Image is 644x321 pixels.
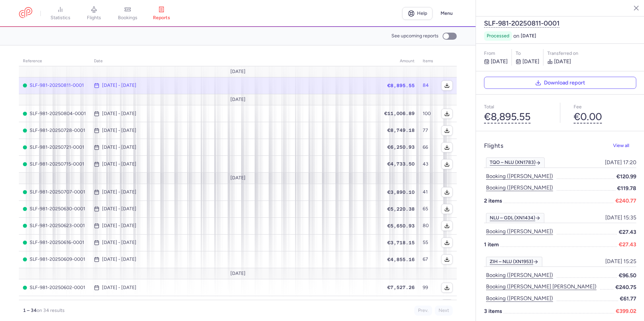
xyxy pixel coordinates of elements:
[19,7,32,20] a: CitizenPlane red outlined logo
[102,83,136,88] time: [DATE] - [DATE]
[605,215,636,221] span: [DATE] 15:35
[605,258,636,264] span: [DATE] 15:25
[391,33,439,39] span: See upcoming reports
[102,223,136,228] time: [DATE] - [DATE]
[419,201,437,217] td: 65
[486,157,545,168] a: TQO – NLU (XN1783)
[419,251,437,268] td: 67
[230,271,246,276] span: [DATE]
[484,271,555,280] button: Booking ([PERSON_NAME])
[387,240,415,245] span: €3,718.15
[102,145,136,150] time: [DATE] - [DATE]
[77,6,111,21] a: flights
[486,213,544,223] a: NLU – GDL (XN1434)
[484,294,555,303] button: Booking ([PERSON_NAME])
[419,279,437,296] td: 99
[144,6,178,21] a: reports
[37,308,65,313] span: on 34 results
[387,128,415,133] span: €8,749.18
[118,15,137,21] span: bookings
[417,11,427,16] span: Help
[484,307,636,315] p: 3 items
[51,15,70,21] span: statistics
[484,49,508,58] p: From
[484,77,636,89] button: Download report
[437,7,457,20] button: Menu
[43,6,77,21] a: statistics
[387,144,415,150] span: €6,250.93
[616,307,636,315] span: €399.02
[486,257,542,267] a: ZIH – NLU (XN1953)
[387,161,415,167] span: €4,733.50
[419,234,437,251] td: 55
[23,206,86,212] span: SLF-981-20250630-0001
[484,282,599,291] button: Booking ([PERSON_NAME] [PERSON_NAME])
[619,271,636,280] span: €96.50
[615,283,636,291] span: €240.75
[102,111,136,116] time: [DATE] - [DATE]
[613,143,629,148] span: View all
[419,156,437,173] td: 43
[419,105,437,122] td: 100
[435,306,453,316] button: Next
[606,139,636,152] button: View all
[484,31,536,41] div: on
[102,206,136,212] time: [DATE] - [DATE]
[384,111,415,116] span: €11,006.89
[402,7,432,20] a: Help
[387,285,415,290] span: €7,527.26
[23,223,86,228] span: SLF-981-20250623-0001
[387,189,415,195] span: €3,890.10
[102,240,136,245] time: [DATE] - [DATE]
[23,240,86,245] span: SLF-981-20250616-0001
[617,184,636,192] span: €119.78
[380,56,419,66] th: amount
[102,189,136,195] time: [DATE] - [DATE]
[484,183,555,192] button: Booking ([PERSON_NAME])
[387,83,415,88] span: €8,895.55
[619,228,636,236] span: €27.43
[102,285,136,290] time: [DATE] - [DATE]
[387,257,415,262] span: €4,855.16
[484,142,503,150] h4: Flights
[153,15,170,21] span: reports
[111,6,144,21] a: bookings
[23,83,86,88] span: SLF-981-20250811-0001
[23,257,86,262] span: SLF-981-20250609-0001
[23,189,86,195] span: SLF-981-20250707-0001
[419,56,437,66] th: items
[23,145,86,150] span: SLF-981-20250721-0001
[419,139,437,156] td: 66
[484,227,555,236] button: Booking ([PERSON_NAME])
[484,197,636,205] p: 2 items
[102,162,136,167] time: [DATE] - [DATE]
[230,175,246,181] span: [DATE]
[484,58,508,66] p: [DATE]
[90,56,380,66] th: date
[547,49,636,58] div: Transferred on
[19,56,90,66] th: reference
[419,77,437,94] td: 84
[230,69,246,74] span: [DATE]
[23,162,86,167] span: SLF-981-20250715-0001
[484,240,636,249] p: 1 item
[619,240,636,249] span: €27.43
[574,103,636,111] p: Fee
[620,294,636,303] span: €61.77
[419,296,437,313] td: 102
[484,111,530,123] button: €8,895.55
[484,19,559,27] button: SLF-981-20250811-0001
[605,159,636,166] span: [DATE] 17:20
[521,33,536,39] span: [DATE]
[574,111,602,123] button: €0.00
[23,285,86,290] span: SLF-981-20250602-0001
[516,58,539,66] p: [DATE]
[419,184,437,201] td: 41
[419,122,437,139] td: 77
[23,308,37,313] strong: 1 – 34
[419,217,437,234] td: 80
[484,103,547,111] p: Total
[387,206,415,212] span: €5,220.38
[387,223,415,228] span: €5,650.93
[615,197,636,205] span: €240.77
